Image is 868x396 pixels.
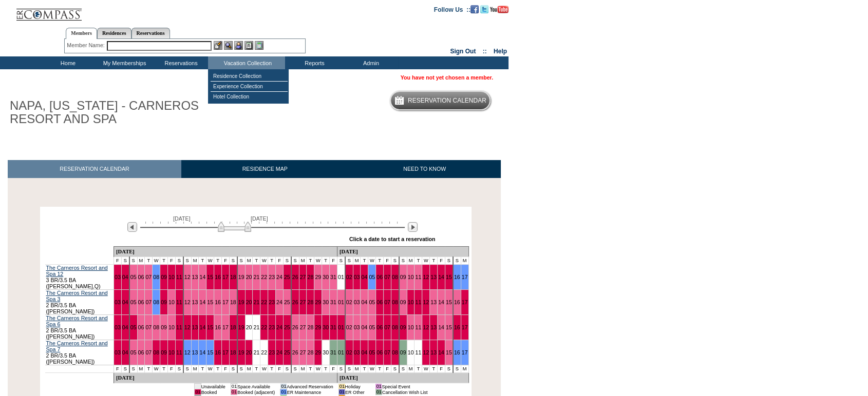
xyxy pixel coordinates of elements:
[438,349,444,355] a: 14
[115,274,121,280] a: 03
[269,324,275,330] a: 23
[354,299,360,305] a: 03
[323,349,329,355] a: 30
[130,324,137,330] a: 05
[192,274,198,280] a: 13
[454,349,460,355] a: 16
[130,299,137,305] a: 05
[461,257,468,265] td: M
[430,299,437,305] a: 13
[238,274,244,280] a: 19
[323,299,329,305] a: 30
[408,324,414,330] a: 10
[400,274,406,280] a: 09
[260,257,268,265] td: W
[276,257,284,265] td: F
[168,274,175,280] a: 10
[415,324,421,330] a: 11
[145,365,153,373] td: T
[369,324,375,330] a: 05
[211,92,288,102] td: Hotel Collection
[490,6,508,12] a: Subscribe to our YouTube Channel
[276,349,282,355] a: 24
[462,349,468,355] a: 17
[127,222,137,232] img: Previous
[415,274,421,280] a: 11
[284,349,290,355] a: 25
[115,349,121,355] a: 03
[268,257,276,265] td: T
[434,5,470,13] td: Follow Us ::
[430,274,437,280] a: 13
[176,299,182,305] a: 11
[230,324,236,330] a: 18
[401,74,493,81] span: You have not yet chosen a member.
[145,257,153,265] td: T
[238,324,244,330] a: 19
[238,349,244,355] a: 19
[211,82,288,92] td: Experience Collection
[211,71,288,82] td: Residence Collection
[206,257,214,265] td: W
[346,299,352,305] a: 02
[338,324,344,330] a: 01
[192,349,198,355] a: 13
[345,257,353,265] td: S
[285,56,342,69] td: Reports
[354,349,360,355] a: 03
[446,324,452,330] a: 15
[400,299,406,305] a: 09
[376,274,383,280] a: 06
[446,349,452,355] a: 15
[323,274,329,280] a: 30
[245,365,253,373] td: M
[284,299,290,305] a: 25
[446,274,452,280] a: 15
[462,324,468,330] a: 17
[483,48,487,55] span: ::
[337,257,345,265] td: S
[253,365,260,373] td: T
[161,324,167,330] a: 09
[292,299,298,305] a: 26
[184,299,191,305] a: 12
[408,349,414,355] a: 10
[353,257,361,265] td: M
[145,349,152,355] a: 07
[346,349,352,355] a: 02
[399,257,407,265] td: S
[438,299,444,305] a: 14
[122,274,128,280] a: 04
[191,365,199,373] td: M
[175,257,183,265] td: S
[138,324,144,330] a: 06
[268,365,276,373] td: T
[234,41,243,50] img: Impersonate
[129,365,137,373] td: S
[183,257,191,265] td: S
[261,274,267,280] a: 22
[453,257,461,265] td: S
[415,349,421,355] a: 11
[400,324,406,330] a: 09
[8,160,181,178] a: RESERVATION CALENDAR
[315,299,321,305] a: 29
[480,6,488,12] a: Follow us on Twitter
[368,257,376,265] td: W
[414,257,422,265] td: T
[224,41,233,50] img: View
[176,349,182,355] a: 11
[115,324,121,330] a: 03
[153,257,160,265] td: W
[208,56,285,69] td: Vacation Collection
[199,299,205,305] a: 14
[462,299,468,305] a: 17
[114,247,337,257] td: [DATE]
[145,324,152,330] a: 07
[8,97,238,128] h1: NAPA, [US_STATE] - CARNEROS RESORT AND SPA
[284,324,290,330] a: 25
[361,257,368,265] td: T
[323,324,329,330] a: 30
[391,257,399,265] td: S
[253,257,260,265] td: T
